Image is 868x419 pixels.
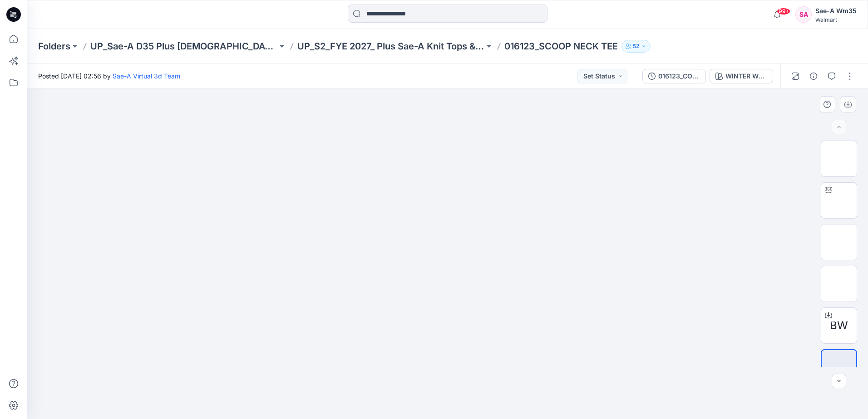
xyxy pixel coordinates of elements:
[830,317,848,334] span: BW
[90,40,277,53] a: UP_Sae-A D35 Plus [DEMOGRAPHIC_DATA] Top
[642,69,706,83] button: 016123_COLORS
[504,40,618,53] p: 016123_SCOOP NECK TEE
[777,8,790,15] span: 99+
[297,40,484,53] a: UP_S2_FYE 2027_ Plus Sae-A Knit Tops & Dresses
[113,72,180,80] a: Sae-A Virtual 3d Team
[633,41,639,51] p: 52
[795,6,812,23] div: SA
[815,16,857,23] div: Walmart
[658,71,700,81] div: 016123_COLORS
[815,5,857,16] div: Sae-A Wm35
[621,40,651,53] button: 52
[725,71,767,81] div: WINTER WHITE
[710,69,773,83] button: WINTER WHITE
[806,69,821,83] button: Details
[38,40,70,53] a: Folders
[38,71,180,81] span: Posted [DATE] 02:56 by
